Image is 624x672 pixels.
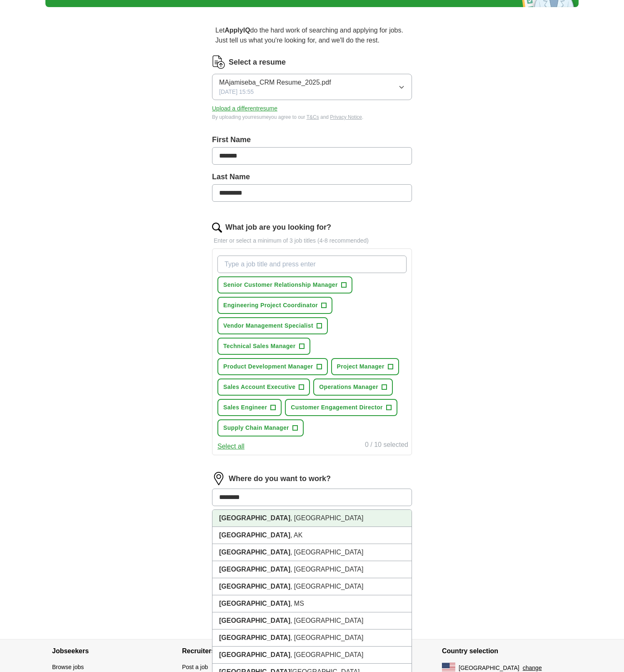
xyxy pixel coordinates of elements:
button: Upload a differentresume [212,104,277,113]
li: , [GEOGRAPHIC_DATA] [212,544,412,561]
img: search.png [212,223,222,233]
span: Sales Account Executive [223,383,295,391]
strong: [GEOGRAPHIC_DATA] [219,566,290,573]
a: Post a job [182,664,208,670]
div: By uploading your resume you agree to our and . [212,113,412,121]
label: Select a resume [229,57,286,68]
button: Customer Engagement Director [285,399,397,416]
input: Type a job title and press enter [217,256,407,273]
button: Project Manager [331,358,399,375]
strong: [GEOGRAPHIC_DATA] [219,514,290,522]
li: , [GEOGRAPHIC_DATA] [212,578,412,595]
li: , [GEOGRAPHIC_DATA] [212,612,412,629]
span: Operations Manager [319,383,378,391]
span: Product Development Manager [223,362,313,371]
li: , [GEOGRAPHIC_DATA] [212,561,412,578]
button: Senior Customer Relationship Manager [217,276,352,293]
img: location.png [212,472,225,485]
li: , MS [212,595,412,612]
button: Technical Sales Manager [217,338,310,355]
img: CV Icon [212,55,225,69]
strong: [GEOGRAPHIC_DATA] [219,532,290,539]
button: Engineering Project Coordinator [217,297,332,314]
span: Customer Engagement Director [291,403,383,412]
span: Technical Sales Manager [223,342,296,351]
span: Project Manager [337,362,384,371]
strong: [GEOGRAPHIC_DATA] [219,600,290,607]
div: 0 / 10 selected [365,440,408,451]
label: What job are you looking for? [225,222,331,233]
button: Vendor Management Specialist [217,317,328,334]
label: Last Name [212,171,412,183]
strong: [GEOGRAPHIC_DATA] [219,634,290,641]
button: Operations Manager [313,379,393,396]
p: Enter or select a minimum of 3 job titles (4-8 recommended) [212,236,412,245]
strong: [GEOGRAPHIC_DATA] [219,549,290,556]
span: Supply Chain Manager [223,424,289,432]
strong: [GEOGRAPHIC_DATA] [219,583,290,590]
h4: Country selection [442,639,572,663]
p: Let do the hard work of searching and applying for jobs. Just tell us what you're looking for, an... [212,22,412,49]
a: Privacy Notice [330,114,362,120]
span: Engineering Project Coordinator [223,301,318,310]
li: , [GEOGRAPHIC_DATA] [212,510,412,527]
span: Senior Customer Relationship Manager [223,281,338,289]
span: Vendor Management Specialist [223,321,313,330]
label: Where do you want to work? [229,473,331,484]
li: , AK [212,527,412,544]
button: Supply Chain Manager [217,419,304,436]
a: T&Cs [307,114,319,120]
strong: [GEOGRAPHIC_DATA] [219,651,290,658]
button: Select all [217,441,245,451]
li: , [GEOGRAPHIC_DATA] [212,629,412,647]
button: Sales Account Executive [217,379,310,396]
span: MAjamiseba_CRM Resume_2025.pdf [219,78,331,88]
li: , [GEOGRAPHIC_DATA] [212,647,412,664]
span: [DATE] 15:55 [219,88,254,96]
label: First Name [212,134,412,145]
span: Sales Engineer [223,403,267,412]
button: Sales Engineer [217,399,282,416]
button: Product Development Manager [217,358,328,375]
strong: ApplyIQ [225,27,250,34]
strong: [GEOGRAPHIC_DATA] [219,617,290,624]
a: Browse jobs [52,664,84,670]
button: MAjamiseba_CRM Resume_2025.pdf[DATE] 15:55 [212,74,412,100]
